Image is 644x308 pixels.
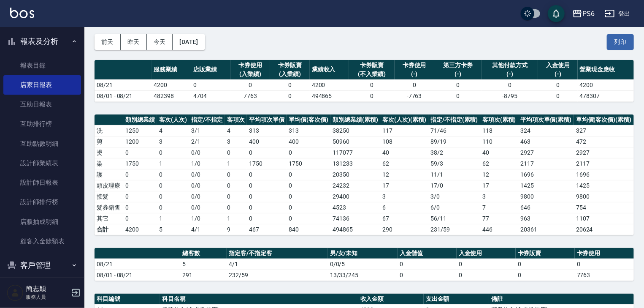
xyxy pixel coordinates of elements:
[191,79,231,90] td: 0
[189,180,225,191] td: 0 / 0
[578,79,634,90] td: 4200
[189,169,225,180] td: 0 / 0
[480,136,518,147] td: 110
[287,114,330,125] th: 單均價(客次價)
[189,224,225,235] td: 4/1
[380,114,428,125] th: 客次(人次)(累積)
[518,158,574,169] td: 2117
[330,191,380,202] td: 29400
[95,147,123,158] td: 燙
[484,70,536,79] div: (-)
[518,213,574,224] td: 963
[225,147,247,158] td: 0
[123,114,157,125] th: 類別總業績
[180,259,227,270] td: 5
[328,259,398,270] td: 0/0/5
[123,169,157,180] td: 0
[233,61,268,70] div: 卡券使用
[574,169,634,180] td: 1696
[574,213,634,224] td: 1107
[575,270,634,281] td: 7763
[489,294,634,305] th: 備註
[7,284,24,301] img: Person
[480,191,518,202] td: 3
[123,224,157,235] td: 4200
[152,90,192,101] td: 482398
[95,202,123,213] td: 髮券銷售
[231,90,271,101] td: 7763
[189,147,225,158] td: 0 / 0
[480,114,518,125] th: 客項次(累積)
[225,114,247,125] th: 客項次
[123,147,157,158] td: 0
[189,158,225,169] td: 1 / 0
[189,191,225,202] td: 0 / 0
[270,90,310,101] td: 0
[330,169,380,180] td: 20350
[95,213,123,224] td: 其它
[287,158,330,169] td: 1750
[428,202,480,213] td: 6 / 0
[516,270,575,281] td: 0
[3,75,81,95] a: 店家日報表
[247,191,287,202] td: 0
[380,202,428,213] td: 6
[518,136,574,147] td: 463
[518,147,574,158] td: 2927
[123,213,157,224] td: 0
[95,180,123,191] td: 頭皮理療
[328,270,398,281] td: 13/33/245
[540,61,576,70] div: 入金使用
[157,169,189,180] td: 0
[157,125,189,136] td: 4
[152,79,192,90] td: 4200
[247,180,287,191] td: 0
[287,202,330,213] td: 0
[26,293,69,301] p: 服務人員
[428,158,480,169] td: 59 / 3
[330,158,380,169] td: 131233
[152,60,192,80] th: 服務業績
[157,202,189,213] td: 0
[380,147,428,158] td: 40
[428,224,480,235] td: 231/59
[272,70,308,79] div: (入業績)
[247,169,287,180] td: 0
[95,270,180,281] td: 08/01 - 08/21
[428,191,480,202] td: 3 / 0
[436,70,480,79] div: (-)
[428,147,480,158] td: 38 / 2
[231,79,271,90] td: 0
[95,248,634,281] table: a dense table
[3,134,81,153] a: 互助點數明細
[10,8,34,18] img: Logo
[95,125,123,136] td: 洗
[189,125,225,136] td: 3 / 1
[582,8,595,19] div: PS6
[225,224,247,235] td: 9
[480,147,518,158] td: 40
[574,224,634,235] td: 20624
[457,259,516,270] td: 0
[518,169,574,180] td: 1696
[3,56,81,75] a: 報表目錄
[189,114,225,125] th: 指定/不指定
[574,180,634,191] td: 1425
[123,202,157,213] td: 0
[95,114,634,235] table: a dense table
[247,224,287,235] td: 467
[287,213,330,224] td: 0
[330,224,380,235] td: 494865
[540,70,576,79] div: (-)
[3,114,81,134] a: 互助排行榜
[180,248,227,259] th: 總客數
[351,70,392,79] div: (不入業績)
[121,34,147,50] button: 昨天
[358,294,424,305] th: 收入金額
[574,114,634,125] th: 單均價(客次價)(累積)
[330,213,380,224] td: 74136
[330,147,380,158] td: 117077
[191,60,231,80] th: 店販業績
[538,79,578,90] td: 0
[3,254,81,276] button: 客戶管理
